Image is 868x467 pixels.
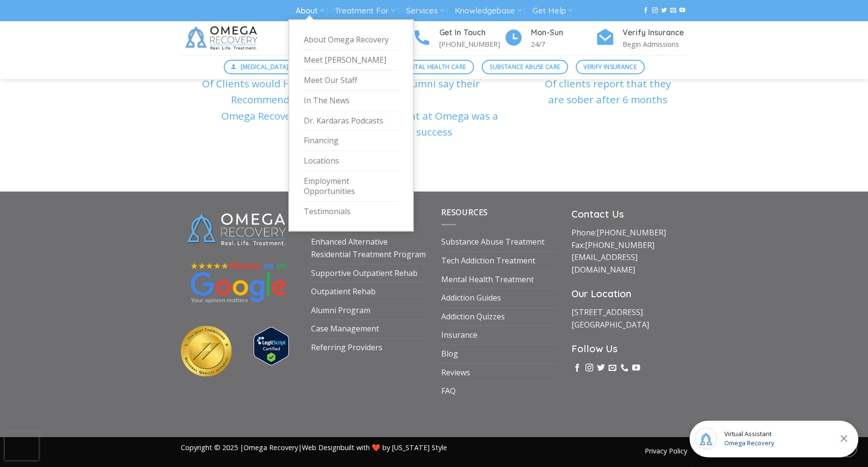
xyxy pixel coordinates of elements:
span: Mental Health Care [402,62,466,71]
h3: Follow Us [571,341,687,357]
a: Follow on Facebook [643,7,649,14]
a: [PHONE_NUMBER] [597,227,666,238]
a: Verify LegitScript Approval for www.omegarecovery.org [254,340,289,351]
p: Of clients report that they are sober after 6 months [528,76,687,108]
a: Follow on Twitter [661,7,667,14]
img: Omega Recovery [181,21,265,55]
a: Follow on YouTube [632,364,640,372]
a: [STREET_ADDRESS][GEOGRAPHIC_DATA] [571,307,649,330]
iframe: reCAPTCHA [5,431,39,460]
span: Copyright © 2025 | | built with ❤️ by [US_STATE] Style [181,443,447,452]
a: Meet Our Staff [304,70,398,91]
a: About [296,2,324,20]
a: Mental Health Treatment [441,271,534,289]
a: Call us [621,364,628,372]
a: Get In Touch [PHONE_NUMBER] [412,27,504,50]
a: [MEDICAL_DATA] [224,60,297,74]
a: Referring Providers [311,339,382,357]
a: About Omega Recovery [304,30,398,50]
span: Resources [441,207,488,218]
a: Substance Abuse Care [482,60,568,74]
a: Blog [441,345,458,363]
span: Verify Insurance [583,62,637,71]
a: Follow on Instagram [585,364,593,372]
a: Addiction Guides [441,289,501,307]
a: Services [406,2,444,20]
a: Get Help [532,2,572,20]
a: Outpatient Rehab [311,283,376,301]
p: Begin Admissions [623,39,687,50]
a: Supportive Outpatient Rehab [311,264,418,283]
a: Follow on Twitter [597,364,605,372]
a: Send us an email [609,364,616,372]
p: 24/7 [531,39,596,50]
p: [PHONE_NUMBER] [439,39,504,50]
a: Verify Insurance [576,60,645,74]
a: Employment Opportunities [304,171,398,202]
a: Substance Abuse Treatment [441,233,544,251]
a: Alumni Program [311,302,370,320]
a: Knowledgebase [455,2,521,20]
p: Phone: Fax: [571,227,687,276]
a: Web Design [302,443,340,452]
a: Insurance [441,326,477,344]
a: Follow on Instagram [652,7,658,14]
a: Enhanced Alternative Residential Treatment Program [311,233,427,263]
a: Addiction Quizzes [441,308,505,326]
span: [MEDICAL_DATA] [241,62,289,71]
a: Testimonials [304,202,398,221]
a: Tech Addiction Treatment [441,252,535,270]
a: Send us an email [670,7,676,14]
img: Verify Approval for www.omegarecovery.org [254,327,289,365]
a: Meet [PERSON_NAME] [304,50,398,70]
strong: Contact Us [571,208,624,220]
h4: Get In Touch [439,27,504,39]
a: Case Management [311,320,379,338]
h3: Our Location [571,286,687,302]
a: In The News [304,91,398,111]
a: Follow on YouTube [679,7,685,14]
a: Mental Health Care [394,60,474,74]
a: Reviews [441,364,470,382]
h4: Mon-Sun [531,27,596,39]
a: Locations [304,151,398,171]
a: Verify Insurance Begin Admissions [596,27,687,50]
a: [PHONE_NUMBER] [585,240,654,250]
a: Financing [304,131,398,151]
a: Privacy Policy [645,446,687,455]
p: Of Clients would HIGHLY Recommend Omega Recovery [181,76,340,124]
p: Of Alumni say their treatment at Omega was a success [354,76,514,140]
a: Dr. Kardaras Podcasts [304,111,398,131]
a: FAQ [441,382,456,400]
h4: Verify Insurance [623,27,687,39]
span: Substance Abuse Care [489,62,560,71]
a: Omega Recovery [244,443,298,452]
a: Treatment For [335,2,395,20]
a: Follow on Facebook [573,364,581,372]
a: [EMAIL_ADDRESS][DOMAIN_NAME] [571,252,637,275]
